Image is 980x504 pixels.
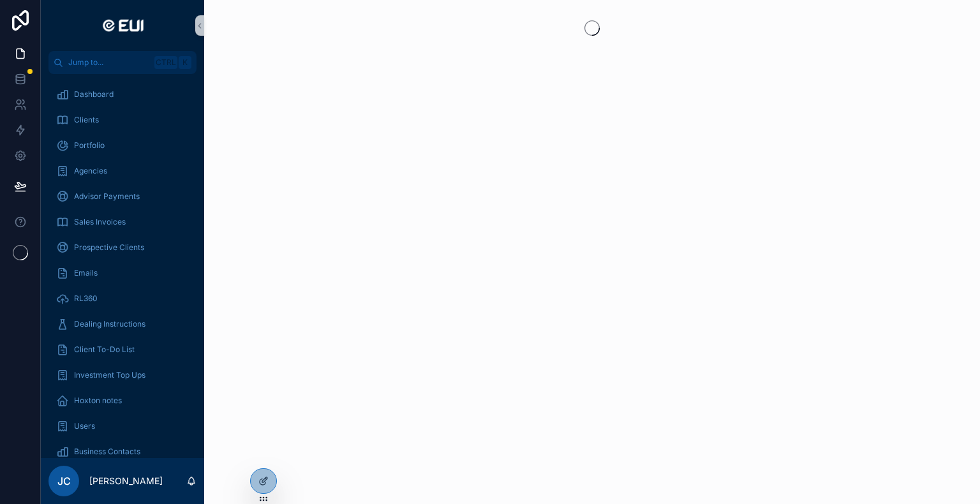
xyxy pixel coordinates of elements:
span: Sales Invoices [74,217,126,227]
span: Jump to... [68,57,149,68]
span: Prospective Clients [74,242,144,253]
span: Clients [74,115,99,125]
span: Advisor Payments [74,191,140,202]
span: Emails [74,268,98,278]
div: scrollable content [41,74,204,458]
span: Users [74,421,95,431]
a: Sales Invoices [48,211,197,233]
a: Investment Top Ups [48,364,197,387]
span: RL360 [74,293,98,304]
span: Hoxton notes [74,396,122,406]
a: Agencies [48,159,197,182]
a: Hoxton notes [48,389,197,412]
a: RL360 [48,287,197,310]
a: Prospective Clients [48,236,197,259]
a: Dealing Instructions [48,313,197,336]
span: K [180,57,190,68]
span: Dashboard [74,89,114,100]
span: Portfolio [74,140,105,151]
a: Advisor Payments [48,185,197,208]
a: Clients [48,108,197,131]
a: Business Contacts [48,440,197,463]
span: Ctrl [154,56,177,69]
a: Portfolio [48,134,197,157]
a: Users [48,415,197,438]
span: Dealing Instructions [74,319,145,329]
a: Dashboard [48,83,197,106]
span: Business Contacts [74,447,140,457]
a: Client To-Do List [48,338,197,361]
img: App logo [98,15,147,36]
button: Jump to...CtrlK [48,51,197,74]
span: JC [57,473,71,489]
span: Client To-Do List [74,345,135,355]
span: Investment Top Ups [74,370,145,380]
p: [PERSON_NAME] [89,475,163,487]
span: Agencies [74,166,107,176]
a: Emails [48,262,197,285]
